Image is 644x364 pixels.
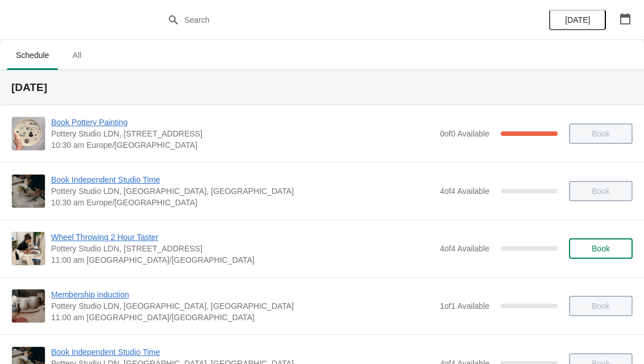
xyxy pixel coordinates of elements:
span: 0 of 0 Available [440,129,489,138]
span: Book Independent Studio Time [51,174,434,185]
span: Book Pottery Painting [51,117,434,128]
span: Book Independent Studio Time [51,346,434,358]
h2: [DATE] [11,82,633,93]
img: Membership induction | Pottery Studio LDN, Monro Way, London, UK | 11:00 am Europe/London [12,289,45,322]
span: 10:30 am Europe/[GEOGRAPHIC_DATA] [51,197,434,208]
span: 1 of 1 Available [440,301,489,311]
span: 10:30 am Europe/[GEOGRAPHIC_DATA] [51,139,434,151]
img: Book Pottery Painting | Pottery Studio LDN, Unit 1.3, Building A4, 10 Monro Way, London, SE10 0EJ... [12,117,45,150]
img: Wheel Throwing 2 Hour Taster | Pottery Studio LDN, Unit 1.3, Building A4, 10 Monro Way, London, S... [12,232,45,265]
span: Pottery Studio LDN, [GEOGRAPHIC_DATA], [GEOGRAPHIC_DATA] [51,300,434,312]
span: Pottery Studio LDN, [STREET_ADDRESS] [51,243,434,254]
input: Search [184,10,483,30]
span: 4 of 4 Available [440,244,489,253]
span: 11:00 am [GEOGRAPHIC_DATA]/[GEOGRAPHIC_DATA] [51,254,434,266]
button: [DATE] [549,10,606,30]
button: Book [569,238,633,259]
span: All [63,45,91,65]
span: Schedule [7,45,58,65]
span: Membership induction [51,289,434,300]
span: Pottery Studio LDN, [GEOGRAPHIC_DATA], [GEOGRAPHIC_DATA] [51,185,434,197]
span: [DATE] [565,15,590,24]
span: 11:00 am [GEOGRAPHIC_DATA]/[GEOGRAPHIC_DATA] [51,312,434,323]
img: Book Independent Studio Time | Pottery Studio LDN, London, UK | 10:30 am Europe/London [12,175,45,207]
span: Book [592,244,610,253]
span: 4 of 4 Available [440,187,489,196]
span: Wheel Throwing 2 Hour Taster [51,231,434,243]
span: Pottery Studio LDN, [STREET_ADDRESS] [51,128,434,139]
